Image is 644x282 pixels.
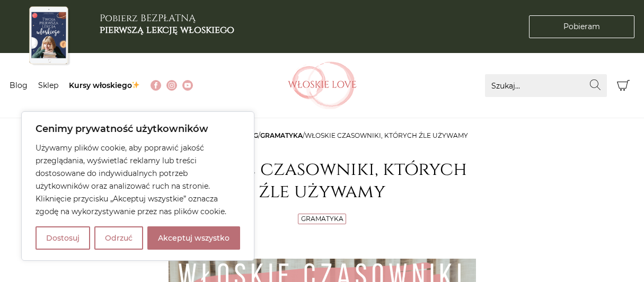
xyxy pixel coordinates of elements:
a: Blog [10,81,28,90]
a: Kursy włoskiego [69,81,140,90]
span: / / / [177,131,468,139]
button: Odrzuć [94,226,143,250]
a: Pobieram [529,15,634,38]
h3: Pobierz BEZPŁATNĄ [100,13,234,36]
img: Włoskielove [288,61,357,109]
button: Koszyk [612,74,635,97]
a: Gramatyka [301,215,343,223]
button: Akceptuj wszystko [147,226,240,250]
a: Sklep [38,81,58,90]
span: Włoskie czasowniki, których źle używamy [305,131,468,139]
h1: Włoskie czasowniki, których źle używamy [169,158,476,203]
button: Dostosuj [36,226,90,250]
span: Pobieram [563,21,600,32]
b: pierwszą lekcję włoskiego [100,23,234,37]
a: Gramatyka [260,131,303,139]
p: Używamy plików cookie, aby poprawić jakość przeglądania, wyświetlać reklamy lub treści dostosowan... [36,142,240,218]
input: Szukaj... [485,74,607,97]
img: ✨ [132,81,139,89]
p: Cenimy prywatność użytkowników [36,122,240,135]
